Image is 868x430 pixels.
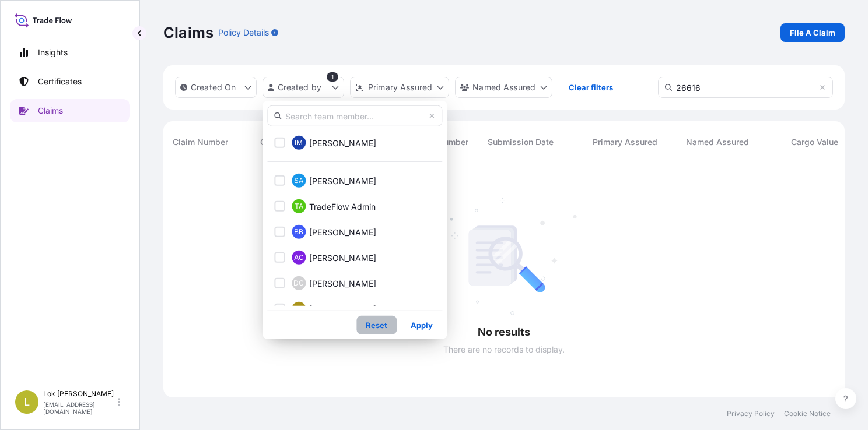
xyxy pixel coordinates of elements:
[262,101,447,339] div: createdBy Filter options
[309,252,376,263] span: [PERSON_NAME]
[267,220,442,244] button: BB[PERSON_NAME]
[294,175,303,186] span: SA
[294,226,303,238] span: BB
[309,303,376,315] span: [PERSON_NAME]
[267,169,442,192] button: SA[PERSON_NAME]
[309,200,376,212] span: TradeFlow Admin
[411,319,433,331] p: Apply
[309,226,376,238] span: [PERSON_NAME]
[267,131,442,306] div: Select Option
[267,246,442,269] button: AC[PERSON_NAME]
[294,252,304,263] span: AC
[309,137,376,149] span: [PERSON_NAME]
[295,137,303,149] span: IM
[267,272,442,295] button: DC[PERSON_NAME]
[267,297,442,320] button: GC[PERSON_NAME]
[295,200,303,212] span: TA
[309,277,376,289] span: [PERSON_NAME]
[267,131,442,154] button: IM[PERSON_NAME]
[293,277,304,289] span: DC
[267,195,442,218] button: TATradeFlow Admin
[267,105,442,126] input: Search team member...
[401,316,442,334] button: Apply
[356,316,397,334] button: Reset
[366,319,387,331] p: Reset
[293,303,304,315] span: GC
[309,175,376,186] span: [PERSON_NAME]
